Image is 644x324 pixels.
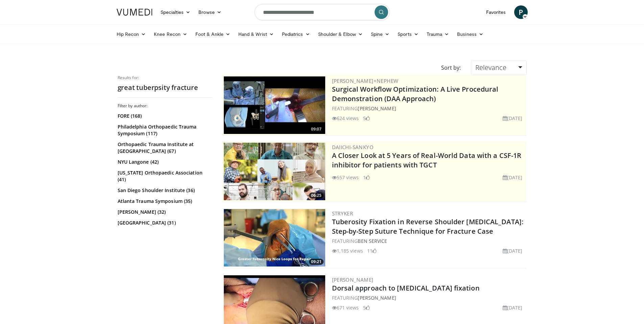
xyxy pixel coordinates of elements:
[475,63,506,72] span: Relevance
[332,151,522,169] a: A Closer Look at 5 Years of Real-World Data with a CSF-1R inhibitor for patients with TGCT
[118,75,212,80] p: Results for:
[150,27,191,41] a: Knee Recon
[358,105,396,112] a: [PERSON_NAME]
[332,105,525,112] div: FEATURING
[118,141,211,155] a: Orthopaedic Trauma Institute at [GEOGRAPHIC_DATA] (67)
[332,276,374,283] a: [PERSON_NAME]
[309,192,324,199] span: 06:25
[367,247,377,254] li: 11
[118,123,211,137] a: Philadelphia Orthopaedic Trauma Symposium (117)
[118,159,211,165] a: NYU Langone (42)
[332,144,374,151] a: Daiichi-Sankyo
[332,247,363,254] li: 1,185 views
[363,115,370,122] li: 5
[194,5,225,19] a: Browse
[224,143,325,200] a: 06:25
[118,103,212,109] h3: Filter by author:
[118,113,211,119] a: FORE (168)
[332,174,359,181] li: 557 views
[332,85,499,103] a: Surgical Workflow Optimization: A Live Procedural Demonstration (DAA Approach)
[224,209,325,267] a: 09:21
[358,295,396,301] a: [PERSON_NAME]
[314,27,367,41] a: Shoulder & Elbow
[309,259,324,265] span: 09:21
[482,5,510,19] a: Favorites
[503,115,523,122] li: [DATE]
[332,115,359,122] li: 624 views
[332,283,480,293] a: Dorsal approach to [MEDICAL_DATA] fixation
[117,9,152,16] img: VuMedi Logo
[224,209,325,267] img: 0f82aaa6-ebff-41f2-ae4a-9f36684ef98a.300x170_q85_crop-smart_upscale.jpg
[118,219,211,226] a: [GEOGRAPHIC_DATA] (31)
[332,77,399,84] a: [PERSON_NAME]+Nephew
[332,210,353,217] a: Stryker
[393,27,423,41] a: Sports
[358,238,387,244] a: Ben Service
[118,83,212,92] h2: great tuberpsity fracture
[423,27,453,41] a: Trauma
[363,304,370,311] li: 5
[118,187,211,194] a: San Diego Shoulder Institute (36)
[191,27,234,41] a: Foot & Ankle
[234,27,278,41] a: Hand & Wrist
[118,209,211,215] a: [PERSON_NAME] (32)
[363,174,370,181] li: 1
[309,126,324,132] span: 09:07
[224,76,325,134] a: 09:07
[118,198,211,205] a: Atlanta Trauma Symposium (35)
[471,60,526,75] a: Relevance
[118,169,211,183] a: [US_STATE] Orthopaedic Association (41)
[503,247,523,254] li: [DATE]
[453,27,487,41] a: Business
[332,237,525,245] div: FEATURING
[332,304,359,311] li: 671 views
[503,304,523,311] li: [DATE]
[367,27,393,41] a: Spine
[514,5,528,19] a: P
[503,174,523,181] li: [DATE]
[278,27,314,41] a: Pediatrics
[157,5,195,19] a: Specialties
[224,143,325,200] img: 93c22cae-14d1-47f0-9e4a-a244e824b022.png.300x170_q85_crop-smart_upscale.jpg
[332,217,524,236] a: Tuberosity Fixation in Reverse Shoulder [MEDICAL_DATA]: Step-by-Step Suture Technique for Fractur...
[224,76,325,134] img: bcfc90b5-8c69-4b20-afee-af4c0acaf118.300x170_q85_crop-smart_upscale.jpg
[436,60,466,75] div: Sort by:
[113,27,150,41] a: Hip Recon
[332,294,525,301] div: FEATURING
[255,4,390,20] input: Search topics, interventions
